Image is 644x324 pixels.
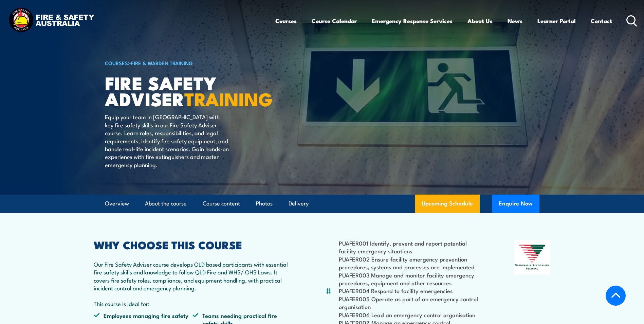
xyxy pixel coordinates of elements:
[105,113,229,168] p: Equip your team in [GEOGRAPHIC_DATA] with key fire safety skills in our Fire Safety Adviser cours...
[94,240,292,249] h2: WHY CHOOSE THIS COURSE
[508,12,522,30] a: News
[415,195,480,213] a: Upcoming Schedule
[537,12,576,30] a: Learner Portal
[289,195,309,213] a: Delivery
[591,12,612,30] a: Contact
[105,195,129,213] a: Overview
[339,271,481,287] li: PUAFER003 Manage and monitor facility emergency procedures, equipment and other resources
[105,59,128,67] a: COURSES
[467,12,493,30] a: About Us
[339,255,481,271] li: PUAFER002 Ensure facility emergency prevention procedures, systems and processes are implemented
[275,12,297,30] a: Courses
[94,260,292,292] p: Our Fire Safety Adviser course develops QLD based participants with essential fire safety skills ...
[256,195,273,213] a: Photos
[312,12,357,30] a: Course Calendar
[339,295,481,311] li: PUAFER005 Operate as part of an emergency control organisation
[339,311,481,319] li: PUAFER006 Lead an emergency control organisation
[131,59,193,67] a: Fire & Warden Training
[339,239,481,255] li: PUAFER001 Identify, prevent and report potential facility emergency situations
[105,59,273,67] h6: >
[492,195,539,213] button: Enquire Now
[145,195,187,213] a: About the course
[184,84,273,112] strong: TRAINING
[339,287,481,294] li: PUAFER004 Respond to facility emergencies
[514,240,551,274] img: Nationally Recognised Training logo.
[203,195,240,213] a: Course content
[105,75,273,106] h1: FIRE SAFETY ADVISER
[372,12,453,30] a: Emergency Response Services
[94,300,292,307] p: This course is ideal for:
